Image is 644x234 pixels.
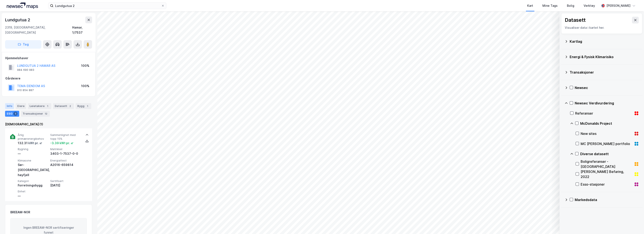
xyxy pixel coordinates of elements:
[18,183,49,188] div: Forretningsbygg
[18,141,42,146] div: 132.31
[565,25,639,30] div: Visualiser data i kartet her.
[85,104,90,108] div: 1
[50,147,81,151] span: Matrikkel
[50,183,81,188] div: [DATE]
[565,17,586,23] div: Datasett
[16,103,26,109] div: Eiere
[44,112,48,116] div: 12
[45,104,50,108] div: 1
[17,89,34,92] div: 910 854 887
[18,133,49,141] span: Årlig primærenergibehov
[581,141,632,146] div: MC [PERSON_NAME] portfolio
[575,197,639,202] div: Markedsdata
[5,40,41,49] button: Tag
[18,193,49,198] div: —
[581,182,632,187] div: Esso-stasjoner
[5,25,72,35] div: 2319, [GEOGRAPHIC_DATA], [GEOGRAPHIC_DATA]
[580,151,639,156] div: Diverse datasett
[21,111,50,117] div: Transaksjoner
[76,103,91,109] div: Bygg
[28,141,42,146] div: kWt pr. ㎡
[18,159,49,162] span: Klimasone
[5,103,14,109] div: Info
[5,122,92,127] div: [DEMOGRAPHIC_DATA] (1)
[567,3,574,8] div: Bolig
[50,159,81,162] span: Energiattest
[606,3,630,8] div: [PERSON_NAME]
[50,151,81,156] div: 3403-1-7537-0-0
[53,103,74,109] div: Datasett
[542,3,558,8] div: Mine Tags
[53,3,161,9] input: Søk på adresse, matrikkel, gårdeiere, leietakere eller personer
[575,101,639,106] div: Newsec Verdivurdering
[570,70,639,75] div: Transaksjoner
[50,162,81,167] div: A2016-659814
[72,25,92,35] div: Hamar, 1/7537
[623,214,644,234] div: Kontrollprogram for chat
[623,214,644,234] iframe: Chat Widget
[17,68,34,72] div: 984 690 983
[50,133,81,141] span: Sammenlignet med topp 15%
[10,210,30,215] div: BREEAM-NOR
[13,112,18,116] div: 1
[584,3,595,8] div: Verktøy
[575,111,632,116] div: Referanser
[581,159,632,169] div: Boligreferanser - [GEOGRAPHIC_DATA]
[7,3,38,9] img: logo.a4113a55bc3d86da70a041830d287a7e.svg
[18,190,49,193] span: Enhet
[18,147,49,151] span: Bygning
[5,76,92,81] div: Gårdeiere
[28,103,51,109] div: Leietakere
[5,16,31,23] div: Lundgutua 2
[581,131,632,136] div: New sites
[570,54,639,59] div: Energi & Fysisk Klimarisiko
[68,104,72,108] div: 2
[575,85,639,90] div: Newsec
[81,63,89,68] div: 100%
[580,121,639,126] div: McDonalds Project
[527,3,533,8] div: Kart
[81,83,89,89] div: 100%
[50,179,81,183] span: Sertifisert
[50,141,74,146] div: -3.39 kWt pr. ㎡
[5,111,19,117] div: ESG
[18,162,49,178] div: Sør-[GEOGRAPHIC_DATA], høyfjell
[5,56,92,61] div: Hjemmelshaver
[18,151,49,156] div: —
[581,169,632,179] div: [PERSON_NAME] Befaring, 2022
[570,39,639,44] div: Kartlag
[18,179,49,183] span: Kategori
